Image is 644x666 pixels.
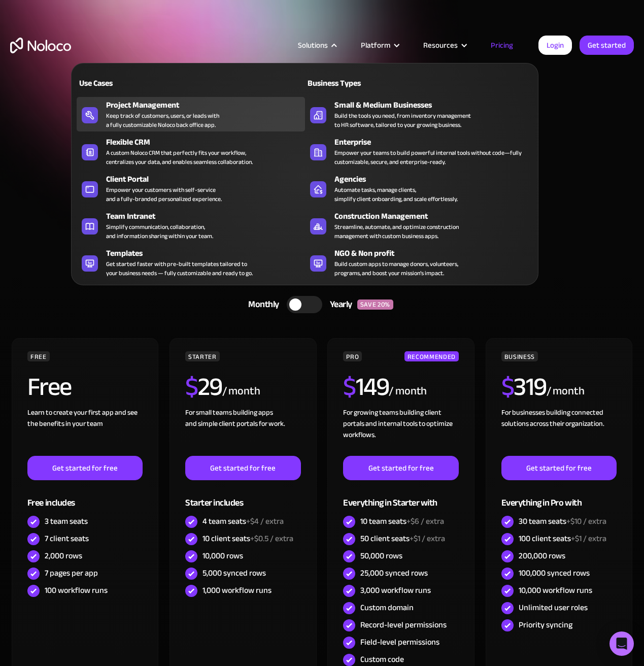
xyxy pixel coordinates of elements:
[27,351,50,361] div: FREE
[106,136,309,148] div: Flexible CRM
[10,86,634,147] h1: Flexible Pricing Designed for Business
[501,351,538,361] div: BUSINESS
[27,480,143,513] div: Free includes
[343,351,362,361] div: PRO
[411,39,478,52] div: Resources
[501,374,547,399] h2: 319
[185,363,198,411] span: $
[609,631,634,656] div: Open Intercom Messenger
[501,456,617,480] a: Get started for free
[45,568,98,579] div: 7 pages per app
[106,99,309,111] div: Project Management
[334,99,537,111] div: Small & Medium Businesses
[334,148,528,166] div: Empower your teams to build powerful internal tools without code—fully customizable, secure, and ...
[519,619,572,630] div: Priority syncing
[106,185,222,204] div: Empower your customers with self-service and a fully-branded personalized experience.
[334,210,537,222] div: Construction Management
[334,111,471,129] div: Build the tools you need, from inventory management to HR software, tailored to your growing busi...
[334,185,458,204] div: Automate tasks, manage clients, simplify client onboarding, and scale effortlessly.
[501,363,514,411] span: $
[343,363,356,411] span: $
[519,568,590,579] div: 100,000 synced rows
[305,245,533,280] a: NGO & Non profitBuild custom apps to manage donors, volunteers,programs, and boost your mission’s...
[106,247,309,259] div: Templates
[185,456,300,480] a: Get started for free
[27,456,143,480] a: Get started for free
[246,514,284,529] span: +$4 / extra
[106,210,309,222] div: Team Intranet
[322,297,357,312] div: Yearly
[343,480,458,513] div: Everything in Starter with
[538,36,572,55] a: Login
[298,39,328,52] div: Solutions
[305,208,533,243] a: Construction ManagementStreamline, automate, and optimize constructionmanagement with custom busi...
[222,383,260,399] div: / month
[202,550,243,561] div: 10,000 rows
[334,247,537,259] div: NGO & Non profit
[185,407,300,456] div: For small teams building apps and simple client portals for work. ‍
[389,383,427,399] div: / month
[106,173,309,185] div: Client Portal
[501,407,617,456] div: For businesses building connected solutions across their organization. ‍
[106,222,213,241] div: Simplify communication, collaboration, and information sharing within your team.
[10,266,634,291] div: CHOOSE YOUR PLAN
[45,585,108,596] div: 100 workflow runs
[334,173,537,185] div: Agencies
[501,480,617,513] div: Everything in Pro with
[334,222,459,241] div: Streamline, automate, and optimize construction management with custom business apps.
[519,533,606,544] div: 100 client seats
[519,585,592,596] div: 10,000 workflow runs
[45,533,89,544] div: 7 client seats
[580,36,634,55] a: Get started
[360,516,444,527] div: 10 team seats
[106,148,253,166] div: A custom Noloco CRM that perfectly fits your workflow, centralizes your data, and enables seamles...
[423,39,458,52] div: Resources
[45,550,82,561] div: 2,000 rows
[360,568,428,579] div: 25,000 synced rows
[547,383,585,399] div: / month
[202,568,266,579] div: 5,000 synced rows
[360,550,402,561] div: 50,000 rows
[250,531,293,546] span: +$0.5 / extra
[410,531,445,546] span: +$1 / extra
[343,456,458,480] a: Get started for free
[360,637,439,648] div: Field-level permissions
[185,480,300,513] div: Starter includes
[27,374,72,399] h2: Free
[360,619,447,630] div: Record-level permissions
[185,351,219,361] div: STARTER
[77,97,304,131] a: Project ManagementKeep track of customers, users, or leads witha fully customizable Noloco back o...
[566,514,606,529] span: +$10 / extra
[202,516,284,527] div: 4 team seats
[519,602,588,613] div: Unlimited user roles
[202,533,293,544] div: 10 client seats
[357,299,393,310] div: SAVE 20%
[348,39,411,52] div: Platform
[360,533,445,544] div: 50 client seats
[305,71,533,94] a: Business Types
[106,259,253,278] div: Get started faster with pre-built templates tailored to your business needs — fully customizable ...
[71,49,538,285] nav: Solutions
[478,39,526,52] a: Pricing
[10,38,71,53] a: home
[406,514,444,529] span: +$6 / extra
[360,602,414,613] div: Custom domain
[27,407,143,456] div: Learn to create your first app and see the benefits in your team ‍
[77,245,304,280] a: TemplatesGet started faster with pre-built templates tailored toyour business needs — fully custo...
[519,516,606,527] div: 30 team seats
[10,157,634,173] h2: Start for free. Upgrade to support your business at any stage.
[77,208,304,243] a: Team IntranetSimplify communication, collaboration,and information sharing within your team.
[519,550,565,561] div: 200,000 rows
[360,585,431,596] div: 3,000 workflow runs
[343,374,389,399] h2: 149
[361,39,390,52] div: Platform
[77,171,304,206] a: Client PortalEmpower your customers with self-serviceand a fully-branded personalized experience.
[106,111,219,129] div: Keep track of customers, users, or leads with a fully customizable Noloco back office app.
[360,654,404,665] div: Custom code
[285,39,348,52] div: Solutions
[305,134,533,169] a: EnterpriseEmpower your teams to build powerful internal tools without code—fully customizable, se...
[305,97,533,131] a: Small & Medium BusinessesBuild the tools you need, from inventory managementto HR software, tailo...
[77,134,304,169] a: Flexible CRMA custom Noloco CRM that perfectly fits your workflow,centralizes your data, and enab...
[185,374,222,399] h2: 29
[305,171,533,206] a: AgenciesAutomate tasks, manage clients,simplify client onboarding, and scale effortlessly.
